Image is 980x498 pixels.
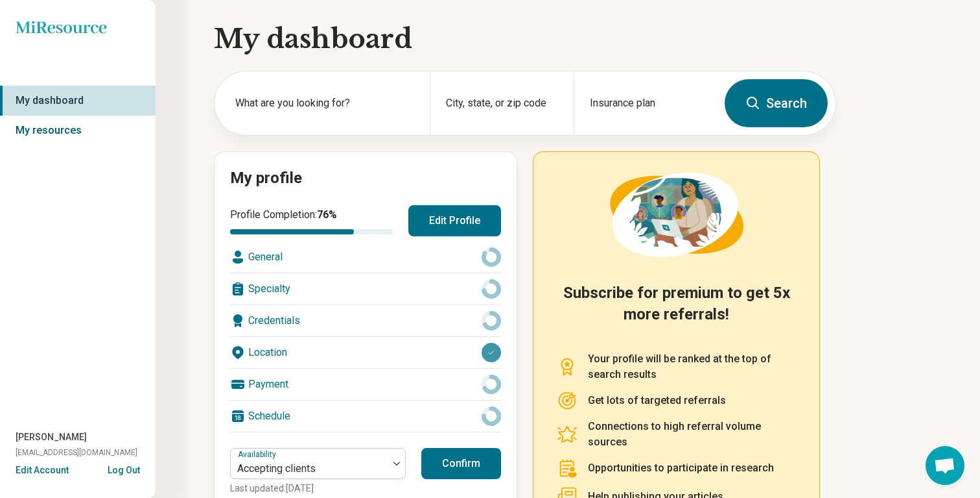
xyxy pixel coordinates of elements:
[230,207,393,234] div: Profile Completion:
[725,79,828,127] button: Search
[230,305,501,336] div: Credentials
[421,448,501,479] button: Confirm
[16,447,137,458] span: [EMAIL_ADDRESS][DOMAIN_NAME]
[238,450,279,459] label: Availability
[230,369,501,400] div: Payment
[588,351,796,382] p: Your profile will be ranked at the top of search results
[230,168,501,190] h2: My profile
[317,208,337,221] span: 76 %
[230,337,501,368] div: Location
[926,446,964,485] div: Open chat
[408,205,501,236] button: Edit Profile
[588,393,726,408] p: Get lots of targeted referrals
[108,464,140,474] button: Log Out
[230,273,501,305] div: Specialty
[588,419,796,450] p: Connections to high referral volume sources
[230,401,501,432] div: Schedule
[230,242,501,273] div: General
[557,282,796,336] h2: Subscribe for premium to get 5x more referrals!
[235,95,414,111] label: What are you looking for?
[16,430,87,444] span: [PERSON_NAME]
[588,460,774,476] p: Opportunities to participate in research
[16,464,69,477] button: Edit Account
[230,482,406,495] p: Last updated: [DATE]
[214,21,836,57] h1: My dashboard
